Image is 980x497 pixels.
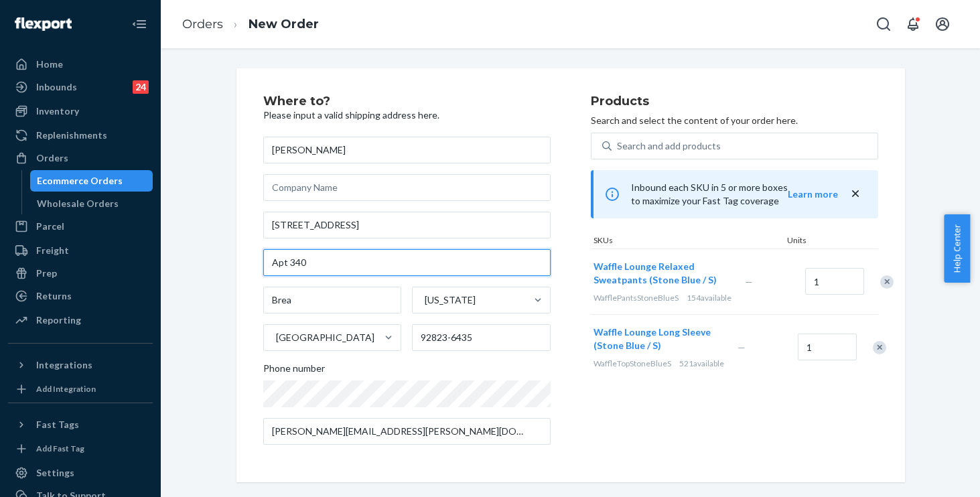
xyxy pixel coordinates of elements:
input: Company Name [263,174,551,201]
a: Parcel [8,216,153,237]
a: Add Fast Tag [8,441,153,457]
span: 154 available [687,293,731,303]
a: Inbounds24 [8,76,153,98]
div: Reporting [36,313,81,327]
div: Freight [36,244,69,257]
img: Flexport logo [15,17,72,31]
div: Settings [36,466,74,480]
div: Fast Tags [36,418,79,431]
span: — [745,276,753,287]
p: Please input a valid shipping address here. [263,109,551,122]
a: Prep [8,263,153,284]
ol: breadcrumbs [171,5,330,44]
button: close [849,187,862,201]
div: Ecommerce Orders [37,174,123,188]
a: Orders [8,147,153,169]
input: [US_STATE] [423,293,425,307]
a: Home [8,54,153,75]
div: Add Fast Tag [36,443,84,454]
input: Street Address [263,212,551,238]
div: Integrations [36,358,92,372]
div: Add Integration [36,383,96,395]
div: Wholesale Orders [37,197,119,210]
a: Add Integration [8,381,153,397]
div: 24 [133,80,149,94]
button: Integrations [8,354,153,376]
a: Freight [8,240,153,261]
input: City [263,287,402,313]
span: 521 available [679,358,724,368]
a: Reporting [8,309,153,331]
span: Waffle Lounge Long Sleeve (Stone Blue / S) [593,326,711,351]
div: Units [784,234,845,248]
input: [GEOGRAPHIC_DATA] [275,331,276,344]
a: Orders [182,17,223,31]
input: First & Last Name [263,137,551,163]
div: Returns [36,289,72,303]
input: Quantity [798,334,857,360]
button: Learn more [788,188,838,201]
button: Waffle Lounge Relaxed Sweatpants (Stone Blue / S) [593,260,729,287]
div: Prep [36,267,57,280]
div: Inventory [36,104,79,118]
span: WaffleTopStoneBlueS [593,358,671,368]
p: Search and select the content of your order here. [591,114,878,127]
a: Replenishments [8,125,153,146]
a: Inventory [8,100,153,122]
a: New Order [249,17,319,31]
input: ZIP Code [412,324,551,351]
a: Returns [8,285,153,307]
button: Open notifications [900,11,926,38]
button: Help Center [944,214,970,283]
button: Open Search Box [870,11,897,38]
div: Replenishments [36,129,107,142]
span: — [738,342,746,353]
div: [GEOGRAPHIC_DATA] [276,331,374,344]
div: SKUs [591,234,784,248]
div: Remove Item [880,275,894,289]
input: Quantity [805,268,864,295]
input: Street Address 2 (Optional) [263,249,551,276]
a: Ecommerce Orders [30,170,153,192]
div: [US_STATE] [425,293,476,307]
h2: Where to? [263,95,551,109]
div: Inbound each SKU in 5 or more boxes to maximize your Fast Tag coverage [591,170,878,218]
span: Waffle Lounge Relaxed Sweatpants (Stone Blue / S) [593,261,717,285]
div: Search and add products [617,139,721,153]
button: Open account menu [929,11,956,38]
h2: Products [591,95,878,109]
div: Orders [36,151,68,165]
div: Remove Item [873,341,886,354]
span: WafflePantsStoneBlueS [593,293,679,303]
input: Email (Only Required for International) [263,418,551,445]
button: Fast Tags [8,414,153,435]
span: Phone number [263,362,325,380]
a: Wholesale Orders [30,193,153,214]
a: Settings [8,462,153,484]
button: Waffle Lounge Long Sleeve (Stone Blue / S) [593,326,721,352]
button: Close Navigation [126,11,153,38]
div: Parcel [36,220,64,233]
div: Inbounds [36,80,77,94]
div: Home [36,58,63,71]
